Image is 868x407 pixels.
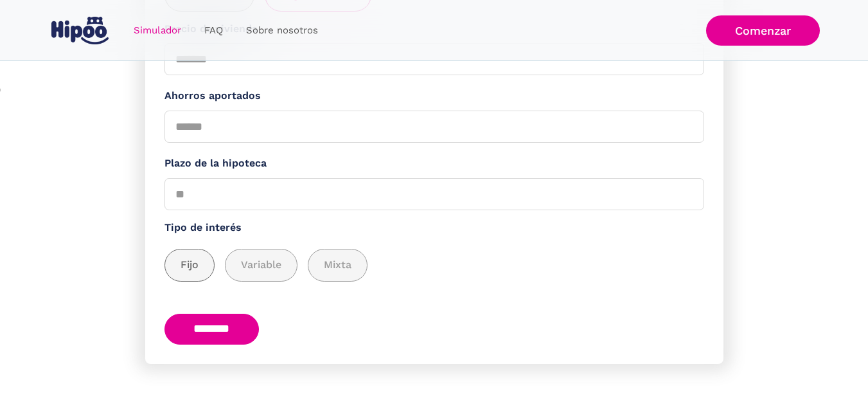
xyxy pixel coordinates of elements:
a: Sobre nosotros [235,18,330,43]
a: home [49,12,112,50]
div: add_description_here [164,249,704,282]
a: Simulador [122,18,193,43]
span: Mixta [324,257,351,273]
a: Comenzar [706,15,820,46]
label: Plazo de la hipoteca [164,156,704,172]
span: Fijo [181,257,199,273]
a: FAQ [193,18,235,43]
label: Ahorros aportados [164,88,704,104]
label: Tipo de interés [164,220,704,236]
span: Variable [241,257,281,273]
